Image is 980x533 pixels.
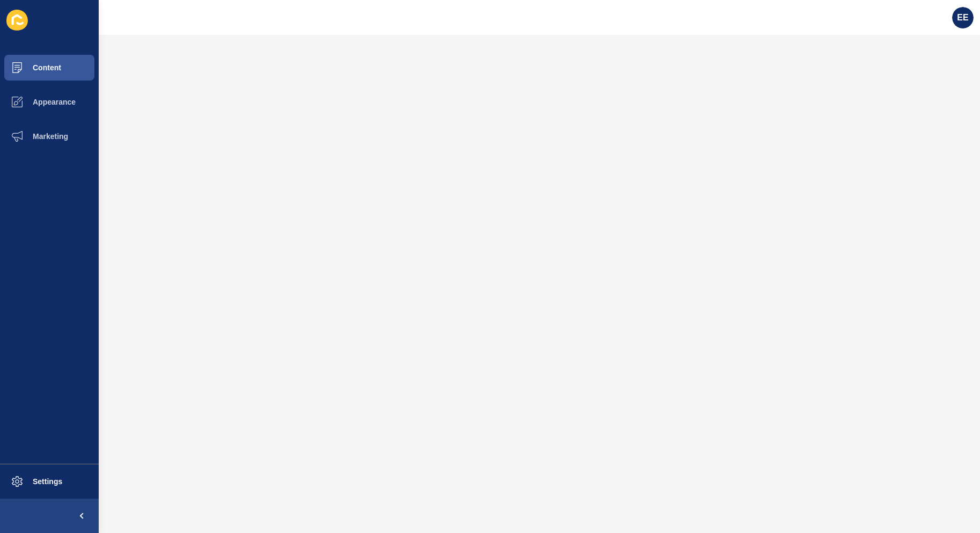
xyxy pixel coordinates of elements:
iframe: To enrich screen reader interactions, please activate Accessibility in Grammarly extension settings [99,35,980,533]
span: EE [957,12,968,23]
